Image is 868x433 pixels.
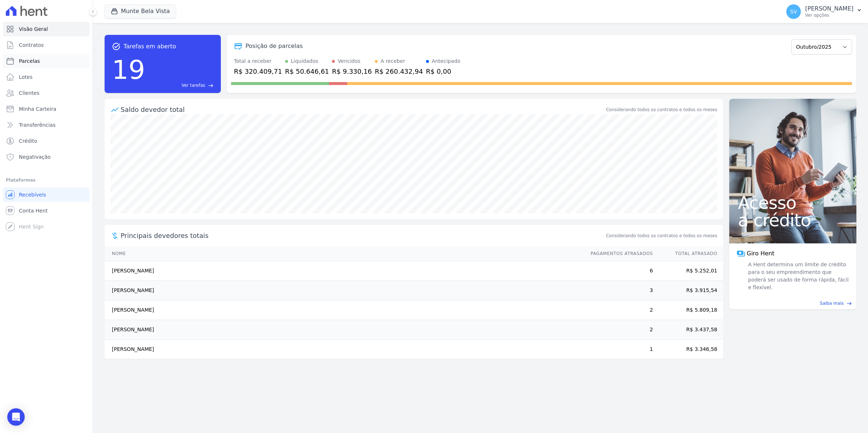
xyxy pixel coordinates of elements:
[653,340,723,359] td: R$ 3.346,58
[584,261,653,281] td: 6
[805,5,853,12] p: [PERSON_NAME]
[426,66,461,76] div: R$ 0,00
[208,83,214,88] span: east
[105,320,584,340] td: [PERSON_NAME]
[3,38,90,52] a: Contratos
[3,102,90,116] a: Minha Carteira
[847,301,852,306] span: east
[606,232,717,239] span: Considerando todos os contratos e todos os meses
[285,66,329,76] div: R$ 50.646,61
[19,25,48,33] span: Visão Geral
[653,320,723,340] td: R$ 3.437,58
[3,86,90,100] a: Clientes
[19,207,48,214] span: Conta Hent
[584,320,653,340] td: 2
[653,261,723,281] td: R$ 5.252,01
[780,1,868,22] button: SV [PERSON_NAME] Ver opções
[112,42,121,51] span: task_alt
[432,57,461,65] div: Antecipado
[820,300,844,307] span: Saiba mais
[6,176,87,185] div: Plataformas
[123,42,176,51] span: Tarefas em aberto
[148,82,214,89] a: Ver tarefas east
[246,42,303,50] div: Posição de parcelas
[375,66,423,76] div: R$ 260.432,94
[3,187,90,202] a: Recebíveis
[234,66,282,76] div: R$ 320.409,71
[747,261,849,291] span: A Hent determina um limite de crédito para o seu empreendimento que poderá ser usado de forma ráp...
[112,51,145,89] div: 19
[805,12,853,18] p: Ver opções
[3,22,90,36] a: Visão Geral
[19,73,33,81] span: Lotes
[7,408,25,426] div: Open Intercom Messenger
[105,300,584,320] td: [PERSON_NAME]
[105,4,176,18] button: Munte Bela Vista
[3,118,90,132] a: Transferências
[121,231,605,240] span: Principais devedores totais
[3,150,90,164] a: Negativação
[3,203,90,218] a: Conta Hent
[584,281,653,300] td: 3
[381,57,405,65] div: A receber
[19,153,51,161] span: Negativação
[19,105,56,113] span: Minha Carteira
[653,281,723,300] td: R$ 3.915,54
[19,121,56,129] span: Transferências
[19,89,39,97] span: Clientes
[653,246,723,261] th: Total Atrasado
[653,300,723,320] td: R$ 5.809,18
[338,57,360,65] div: Vencidos
[182,82,205,89] span: Ver tarefas
[105,261,584,281] td: [PERSON_NAME]
[734,300,852,307] a: Saiba mais east
[234,57,282,65] div: Total a receber
[606,106,717,113] div: Considerando todos os contratos e todos os meses
[19,191,46,198] span: Recebíveis
[291,57,319,65] div: Liquidados
[121,105,605,114] div: Saldo devedor total
[3,54,90,68] a: Parcelas
[19,41,44,49] span: Contratos
[3,70,90,84] a: Lotes
[790,9,797,14] span: SV
[738,194,848,211] span: Acesso
[584,246,653,261] th: Pagamentos Atrasados
[105,340,584,359] td: [PERSON_NAME]
[747,249,774,258] span: Giro Hent
[332,66,372,76] div: R$ 9.330,16
[105,281,584,300] td: [PERSON_NAME]
[19,57,40,65] span: Parcelas
[584,340,653,359] td: 1
[105,246,584,261] th: Nome
[738,211,848,229] span: a crédito
[584,300,653,320] td: 2
[19,137,37,145] span: Crédito
[3,134,90,148] a: Crédito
